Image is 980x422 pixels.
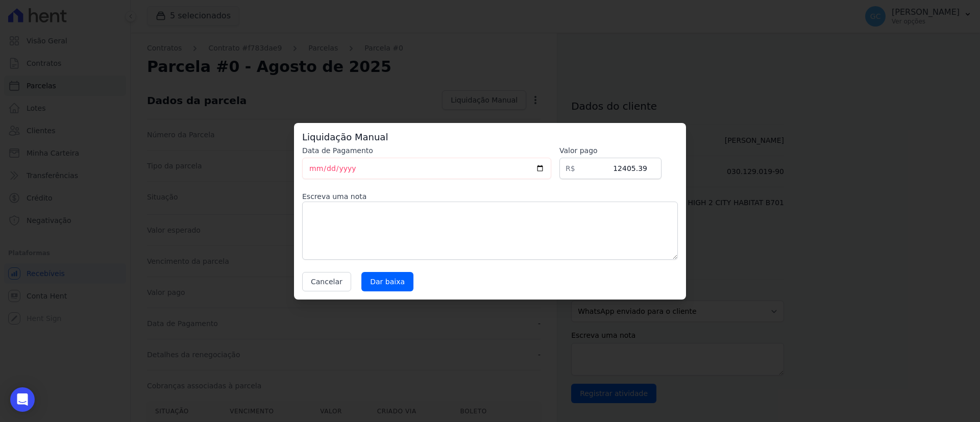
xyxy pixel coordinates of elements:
label: Escreva uma nota [302,191,678,202]
label: Data de Pagamento [302,145,551,156]
button: Cancelar [302,272,351,291]
h3: Liquidação Manual [302,131,678,143]
div: Open Intercom Messenger [10,387,35,412]
input: Dar baixa [361,272,413,291]
label: Valor pago [559,145,661,156]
